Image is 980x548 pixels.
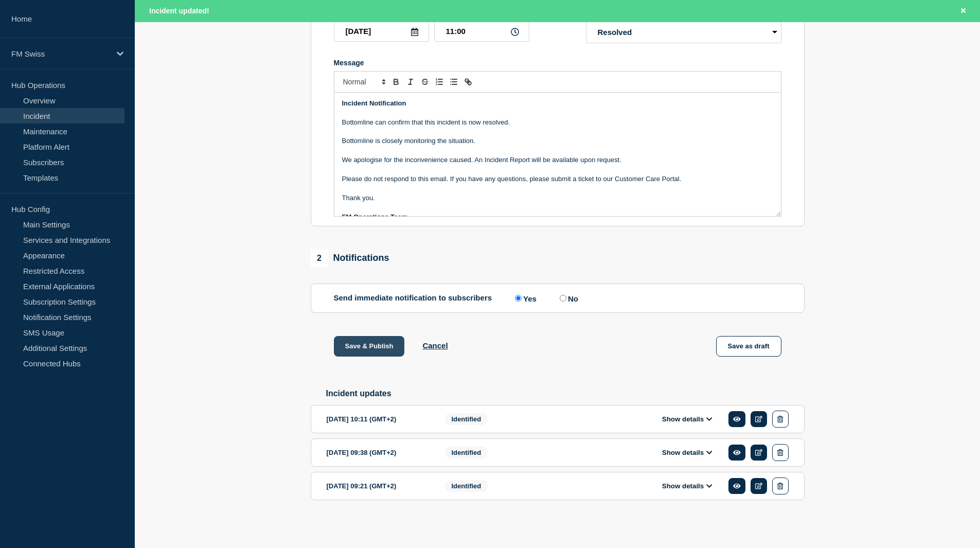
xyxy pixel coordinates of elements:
p: FM Swiss [11,49,110,58]
input: Yes [515,295,522,302]
p: Send immediate notification to subscribers [334,293,492,303]
label: No [557,293,578,303]
button: Save & Publish [334,336,405,357]
div: [DATE] 10:11 (GMT+2) [327,411,430,428]
span: 2 [311,250,328,267]
button: Show details [659,415,716,423]
button: Cancel [422,341,448,350]
div: Notifications [311,250,389,267]
button: Toggle italic text [403,76,418,88]
span: Incident updated! [149,7,209,15]
label: Yes [512,293,537,303]
p: Bottomline can confirm that this incident is now resolved. [342,118,773,127]
button: Show details [659,482,716,490]
button: Toggle link [461,76,475,88]
span: Font size [338,76,389,88]
h2: Incident updates [326,389,805,398]
span: Identified [445,413,488,425]
div: Message [334,59,781,67]
span: Identified [445,447,488,458]
span: Identified [445,480,488,492]
div: [DATE] 09:38 (GMT+2) [327,444,430,461]
strong: Incident Notification [342,99,406,107]
input: No [560,295,566,302]
div: Message [334,93,781,216]
button: Save as draft [716,336,781,357]
button: Toggle strikethrough text [418,76,432,88]
p: Bottomline is closely monitoring the situation. [342,136,773,146]
button: Toggle bulleted list [447,76,461,88]
p: We apologise for the inconvenience caused. An Incident Report will be available upon request. [342,155,773,165]
button: Toggle bold text [389,76,403,88]
select: Incident type [586,21,781,43]
p: Please do not respond to this email. If you have any questions, please submit a ticket to our Cus... [342,174,773,184]
input: HH:MM [434,21,529,42]
button: Toggle ordered list [432,76,447,88]
p: Thank you. [342,193,773,203]
button: Close banner [957,5,970,17]
input: YYYY-MM-DD [334,21,429,42]
div: [DATE] 09:21 (GMT+2) [327,478,430,494]
button: Show details [659,448,716,457]
div: Send immediate notification to subscribers [334,293,781,303]
strong: FM Operations Team [342,213,408,221]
